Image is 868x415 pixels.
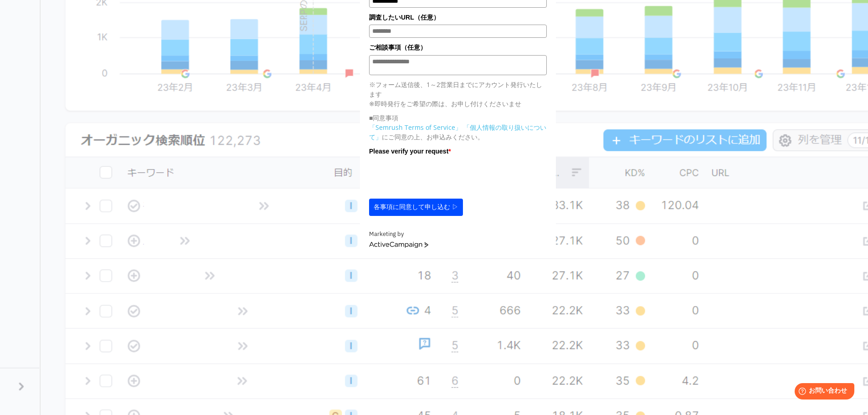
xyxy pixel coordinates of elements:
[369,42,547,52] label: ご相談事項（任意）
[369,12,547,22] label: 調査したいURL（任意）
[369,159,508,194] iframe: reCAPTCHA
[369,123,547,142] p: にご同意の上、お申込みください。
[369,123,462,132] a: 「Semrush Terms of Service」
[787,379,858,405] iframe: Help widget launcher
[369,123,546,141] a: 「個人情報の取り扱いについて」
[369,199,463,216] button: 各事項に同意して申し込む ▷
[369,146,547,156] label: Please verify your request
[369,230,547,239] div: Marketing by
[369,80,547,108] p: ※フォーム送信後、1～2営業日までにアカウント発行いたします ※即時発行をご希望の際は、お申し付けくださいませ
[369,113,547,123] p: ■同意事項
